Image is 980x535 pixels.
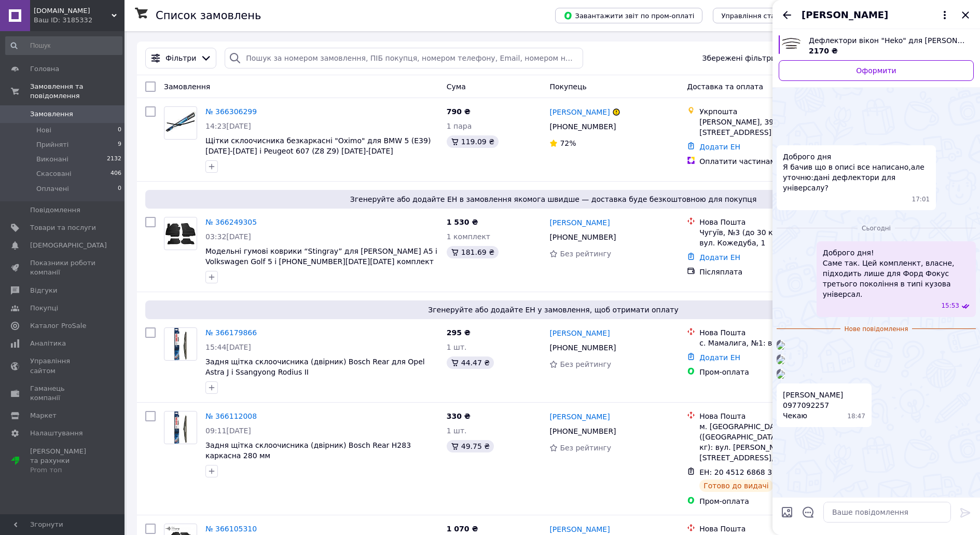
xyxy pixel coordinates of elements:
div: Пром-оплата [699,367,844,377]
div: 12.10.2025 [777,223,976,233]
img: Фото товару [174,411,187,444]
span: Завантажити звіт по пром-оплаті [563,11,694,20]
span: 1 шт. [447,343,467,351]
span: Управління статусами [721,12,800,20]
span: Нове повідомлення [840,325,913,334]
span: Згенеруйте або додайте ЕН у замовлення, щоб отримати оплату [149,305,957,315]
span: Показники роботи компанії [30,258,96,277]
div: Готово до видачі [699,479,773,492]
span: 0 [118,184,121,194]
div: 181.69 ₴ [447,246,499,258]
span: Automobile-accessories.com.ua [34,6,112,16]
span: 09:11[DATE] [205,427,251,435]
span: Фільтри [165,53,196,63]
a: № 366105310 [205,525,257,533]
span: 1 шт. [447,427,467,435]
div: Нова Пошта [699,524,844,534]
div: Укрпошта [699,106,844,117]
img: Фото товару [164,222,197,246]
span: Гаманець компанії [30,384,96,403]
span: [PERSON_NAME] 0977092257 Чекаю [783,390,843,421]
div: 44.47 ₴ [447,356,494,369]
span: Маркет [30,411,57,420]
span: 17:01 11.10.2025 [912,195,930,204]
span: 790 ₴ [447,107,471,116]
a: № 366179866 [205,328,257,337]
a: Оформити [779,60,974,81]
span: [PERSON_NAME] та рахунки [30,447,96,475]
span: Головна [30,64,59,74]
a: Додати ЕН [699,253,740,262]
span: [PHONE_NUMBER] [549,344,616,352]
a: Фото товару [164,327,197,361]
span: Доставка та оплата [687,83,763,91]
span: [PHONE_NUMBER] [549,427,616,435]
span: [PERSON_NAME] [802,8,888,22]
button: Назад [781,9,793,21]
span: Без рейтингу [560,250,611,258]
span: 72% [560,139,576,147]
a: Фото товару [164,411,197,444]
div: Нова Пошта [699,327,844,338]
div: Післяплата [699,267,844,277]
span: 2170 ₴ [809,47,838,55]
span: Аналітика [30,339,66,348]
a: Задня щітка склоочисника (двірник) Bosch Rear для Opel Astra J і Ssangyong Rodius II [205,358,425,376]
span: Доброго дня Я бачив що в описі все написано,але уточню:дані дефлектори для універсалу? [783,152,930,193]
div: 119.09 ₴ [447,135,499,148]
span: Управління сайтом [30,356,96,375]
a: Фото товару [164,106,197,140]
span: [DEMOGRAPHIC_DATA] [30,241,107,250]
span: [PHONE_NUMBER] [549,233,616,241]
div: [PERSON_NAME], 39804, вул. [STREET_ADDRESS] [699,117,844,138]
span: Товари та послуги [30,223,96,232]
img: 6604992925_w640_h640_deflektory-okon-heko.jpg [782,35,800,54]
span: Cума [447,83,466,91]
span: Збережені фільтри: [702,53,778,63]
span: 1 пара [447,122,472,130]
span: Без рейтингу [560,360,611,368]
a: Модельні гумові коврики “Stingray” для [PERSON_NAME] A5 і Volkswagen Golf 5 і [PHONE_NUMBER][DATE... [205,247,437,266]
span: ЕН: 20 4512 6868 3013 [699,468,786,476]
span: 15:44[DATE] [205,343,251,351]
img: 564b5356-59f8-4d3e-8fe4-c0364023b9a3_w500_h500 [777,356,785,364]
div: Чугуїв, №3 (до 30 кг на одне місце): вул. Кожедуба, 1 [699,227,844,248]
button: Відкрити шаблони відповідей [802,505,815,519]
button: [PERSON_NAME] [802,8,951,22]
input: Пошук [5,36,122,55]
span: 1 комплект [447,232,490,241]
img: 452d6422-01b9-4415-9f57-3569d03ca8ec_w500_h500 [777,371,785,379]
span: Дефлектори вікон "Heko" для [PERSON_NAME] 3 Combi (універсал) [DATE]-[DATE] комплект [809,35,965,46]
a: № 366112008 [205,412,257,420]
span: Прийняті [36,140,68,149]
span: Повідомлення [30,205,80,215]
span: Доброго дня! Саме так. Цей компленкт, власне, підходить лише для Форд Фокус третього покоління в ... [823,248,970,299]
a: [PERSON_NAME] [549,328,610,338]
span: Замовлення та повідомлення [30,82,125,101]
button: Закрити [959,9,972,21]
div: Ваш ID: 3185332 [34,16,125,25]
span: Згенеруйте або додайте ЕН в замовлення якомога швидше — доставка буде безкоштовною для покупця [149,194,957,204]
span: 03:32[DATE] [205,232,251,241]
button: Управління статусами [713,8,809,23]
a: Щітки склоочисника безкаркасні "Oximo" для BMW 5 (E39) [DATE]-[DATE] і Peugeot 607 (Z8 Z9) [DATE]... [205,136,431,155]
span: Каталог ProSale [30,321,86,331]
a: [PERSON_NAME] [549,217,610,228]
span: Покупці [30,304,58,313]
a: Додати ЕН [699,353,740,362]
span: 295 ₴ [447,328,471,337]
img: Фото товару [174,328,187,360]
img: 12947261-18f1-4767-bf10-4f05c7c86136_w500_h500 [777,341,785,350]
span: 1 530 ₴ [447,218,478,226]
span: 1 070 ₴ [447,525,478,533]
span: 330 ₴ [447,412,471,420]
div: Нова Пошта [699,217,844,227]
h1: Список замовлень [156,9,261,22]
a: Фото товару [164,217,197,250]
a: [PERSON_NAME] [549,107,610,117]
div: Оплатити частинами [699,156,844,167]
a: Переглянути товар [779,35,974,56]
span: 18:47 12.10.2025 [847,412,865,421]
